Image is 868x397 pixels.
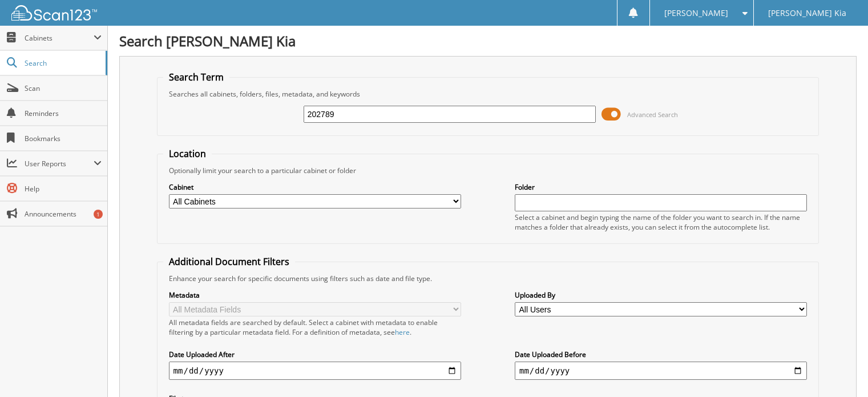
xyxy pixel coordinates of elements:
span: Search [25,58,100,68]
legend: Additional Document Filters [163,255,295,268]
a: here [395,327,410,337]
div: Enhance your search for specific documents using filters such as date and file type. [163,274,813,283]
div: All metadata fields are searched by default. Select a cabinet with metadata to enable filtering b... [169,318,461,337]
span: Reminders [25,109,102,118]
span: Scan [25,83,102,93]
label: Date Uploaded After [169,350,461,359]
label: Cabinet [169,182,461,192]
div: Optionally limit your search to a particular cabinet or folder [163,166,813,175]
label: Date Uploaded Before [515,350,807,359]
input: end [515,362,807,380]
span: Advanced Search [627,110,678,119]
span: [PERSON_NAME] [664,10,728,17]
label: Metadata [169,290,461,300]
span: [PERSON_NAME] Kia [768,10,846,17]
span: Announcements [25,209,102,219]
span: Help [25,184,102,194]
div: 1 [94,210,103,219]
legend: Search Term [163,71,229,83]
span: Cabinets [25,33,94,43]
label: Folder [515,182,807,192]
span: User Reports [25,159,94,169]
div: Searches all cabinets, folders, files, metadata, and keywords [163,89,813,99]
legend: Location [163,147,212,160]
div: Select a cabinet and begin typing the name of the folder you want to search in. If the name match... [515,212,807,232]
label: Uploaded By [515,290,807,300]
input: start [169,362,461,380]
h1: Search [PERSON_NAME] Kia [119,31,857,50]
img: scan123-logo-white.svg [11,5,97,21]
span: Bookmarks [25,134,102,143]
